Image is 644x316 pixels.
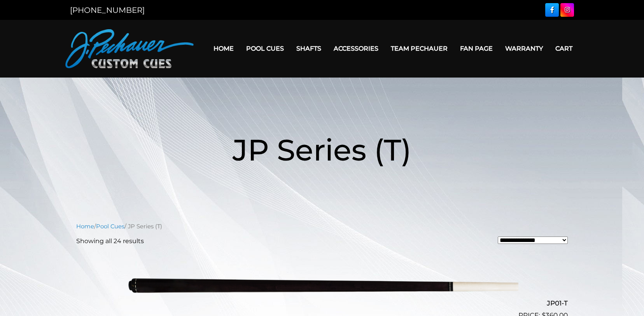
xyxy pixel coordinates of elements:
img: Pechauer Custom Cues [65,29,194,68]
nav: Breadcrumb [76,222,568,231]
a: Cart [549,39,579,58]
a: Accessories [327,39,385,58]
a: Pool Cues [96,223,124,230]
a: Home [76,223,94,230]
select: Shop order [498,237,568,244]
span: JP Series (T) [233,132,411,168]
a: Pool Cues [240,39,290,58]
a: [PHONE_NUMBER] [70,5,145,15]
a: Fan Page [454,39,499,58]
p: Showing all 24 results [76,237,144,246]
a: Shafts [290,39,327,58]
a: Home [207,39,240,58]
a: Warranty [499,39,549,58]
h2: JP01-T [76,296,568,311]
a: Team Pechauer [385,39,454,58]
